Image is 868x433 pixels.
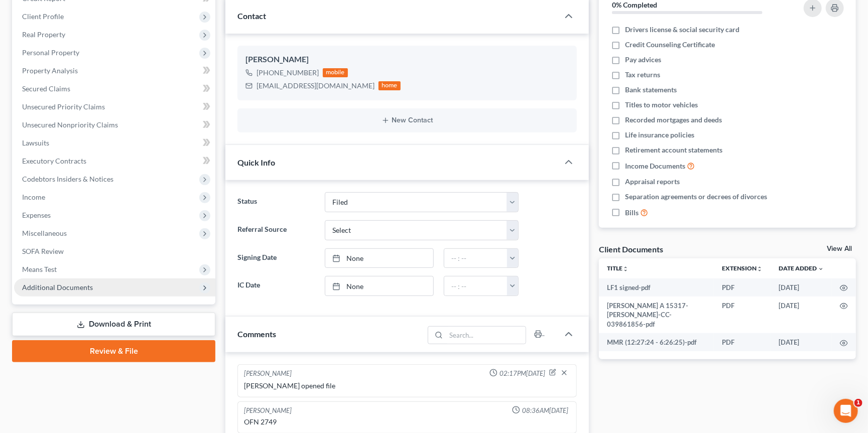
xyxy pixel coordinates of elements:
span: Separation agreements or decrees of divorces [625,192,767,202]
span: Client Profile [22,12,64,21]
div: [PERSON_NAME] opened file [244,381,570,391]
div: Client Documents [599,244,663,254]
td: LF1 signed-pdf [599,278,714,297]
span: 1 [854,399,862,407]
span: Bills [625,208,639,218]
td: PDF [714,297,771,333]
div: [PHONE_NUMBER] [257,68,319,78]
span: Appraisal reports [625,177,680,187]
span: Unsecured Priority Claims [22,102,105,111]
span: Personal Property [22,48,79,57]
span: Pay advices [625,55,661,65]
span: Expenses [22,211,51,219]
a: View All [827,245,852,252]
label: Status [232,192,320,212]
span: Recorded mortgages and deeds [625,115,722,125]
span: Secured Claims [22,84,70,93]
i: unfold_more [623,266,629,272]
span: Additional Documents [22,283,93,292]
a: None [325,276,433,296]
td: [PERSON_NAME] A 15317-[PERSON_NAME]-CC-039861856-pdf [599,297,714,333]
span: Tax returns [625,70,660,80]
td: PDF [714,278,771,297]
span: Life insurance policies [625,130,694,140]
span: Executory Contracts [22,157,86,165]
span: Titles to motor vehicles [625,100,698,110]
span: Income Documents [625,161,685,171]
span: Retirement account statements [625,145,722,155]
input: Search... [446,327,526,344]
span: 02:17PM[DATE] [500,369,545,378]
div: mobile [323,68,348,77]
a: Executory Contracts [14,152,215,170]
a: Download & Print [12,313,215,336]
a: Property Analysis [14,62,215,80]
a: Review & File [12,340,215,362]
span: Means Test [22,265,57,273]
a: Lawsuits [14,134,215,152]
label: IC Date [232,276,320,296]
span: Contact [237,11,266,21]
div: home [379,81,401,90]
input: -- : -- [444,249,507,268]
input: -- : -- [444,276,507,296]
span: 08:36AM[DATE] [522,406,568,415]
button: New Contact [245,116,569,124]
span: Bank statements [625,85,677,95]
a: Secured Claims [14,80,215,98]
label: Referral Source [232,220,320,240]
a: Unsecured Nonpriority Claims [14,116,215,134]
span: Credit Counseling Certificate [625,40,715,50]
div: [PERSON_NAME] [244,406,292,415]
span: SOFA Review [22,247,64,255]
td: [DATE] [771,333,832,351]
label: Signing Date [232,248,320,268]
div: [EMAIL_ADDRESS][DOMAIN_NAME] [257,81,375,91]
span: Quick Info [237,158,275,167]
a: Extensionunfold_more [722,264,763,272]
a: None [325,249,433,268]
span: Lawsuits [22,138,49,147]
td: PDF [714,333,771,351]
a: SOFA Review [14,242,215,260]
td: MMR (12:27:24 - 6:26:25)-pdf [599,333,714,351]
span: Drivers license & social security card [625,25,739,35]
iframe: Intercom live chat [834,399,858,423]
span: Property Analysis [22,66,78,75]
i: unfold_more [757,266,763,272]
span: Income [22,193,45,201]
a: Titleunfold_more [607,264,629,272]
div: OFN 2749 [244,417,570,427]
span: Unsecured Nonpriority Claims [22,120,118,129]
span: Comments [237,329,276,339]
strong: 0% Completed [612,1,657,9]
span: Miscellaneous [22,229,67,237]
span: Real Property [22,30,65,39]
div: [PERSON_NAME] [245,54,569,66]
div: [PERSON_NAME] [244,369,292,379]
td: [DATE] [771,278,832,297]
i: expand_more [818,266,824,272]
td: [DATE] [771,297,832,333]
span: Codebtors Insiders & Notices [22,175,113,183]
a: Unsecured Priority Claims [14,98,215,116]
a: Date Added expand_more [779,264,824,272]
